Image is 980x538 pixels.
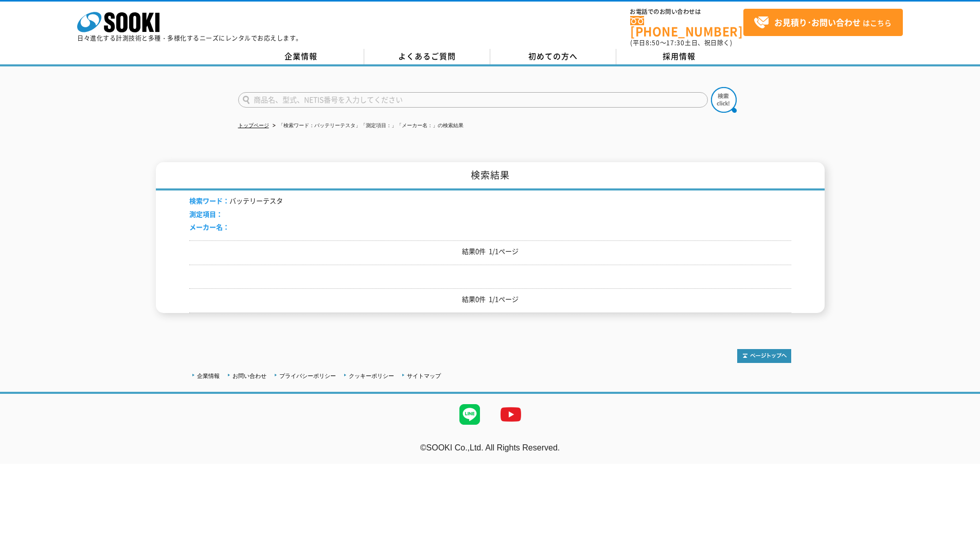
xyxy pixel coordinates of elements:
[189,222,229,232] span: メーカー名：
[490,49,616,64] a: 初めての方へ
[630,9,743,15] span: お電話でのお問い合わせは
[646,38,660,47] span: 8:50
[238,92,708,108] input: 商品名、型式、NETIS番号を入力してください
[238,49,364,64] a: 企業情報
[666,38,685,47] span: 17:30
[407,373,441,379] a: サイトマップ
[630,38,732,47] span: (平日 ～ 土日、祝日除く)
[616,49,742,64] a: 採用情報
[189,294,791,305] p: 結果0件 1/1ページ
[271,120,464,131] li: 「検索ワード：バッテリーテスタ」「測定項目：」「メーカー名：」の検索結果
[349,373,394,379] a: クッキーポリシー
[711,87,737,113] img: btn_search.png
[743,9,903,36] a: お見積り･お問い合わせはこちら
[279,373,336,379] a: プライバシーポリシー
[737,349,791,363] img: トップページへ
[189,246,791,257] p: 結果0件 1/1ページ
[774,16,861,28] strong: お見積り･お問い合わせ
[189,196,229,205] span: 検索ワード：
[630,16,743,37] a: [PHONE_NUMBER]
[238,123,269,128] a: トップページ
[364,49,490,64] a: よくあるご質問
[528,50,578,62] span: 初めての方へ
[940,454,980,462] a: テストMail
[449,394,490,435] img: LINE
[754,15,892,30] span: はこちら
[490,394,531,435] img: YouTube
[233,373,266,379] a: お問い合わせ
[77,35,302,41] p: 日々進化する計測技術と多種・多様化するニーズにレンタルでお応えします。
[189,196,283,206] li: バッテリーテスタ
[197,373,220,379] a: 企業情報
[156,162,825,190] h1: 検索結果
[189,209,223,219] span: 測定項目：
